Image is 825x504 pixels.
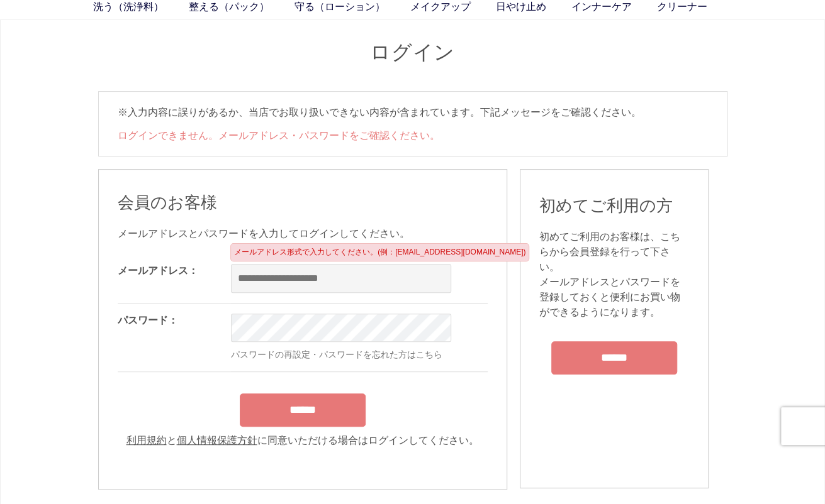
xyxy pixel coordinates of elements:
[177,435,257,446] a: 個人情報保護方針
[231,349,442,359] a: パスワードの再設定・パスワードを忘れた方はこちら
[539,196,673,215] span: 初めてご利用の方
[98,39,727,66] h1: ログイン
[118,226,488,241] div: メールアドレスとパスワードを入力してログインしてください。
[118,193,217,212] span: 会員のお客様
[118,104,708,121] p: ※入力内容に誤りがあるか、当店でお取り扱いできない内容が含まれています。下記メッセージをご確認ください。
[118,128,708,143] li: ログインできません。メールアドレス・パスワードをご確認ください。
[126,435,167,446] a: 利用規約
[118,433,488,448] div: と に同意いただける場合はログインしてください。
[539,229,689,320] div: 初めてご利用のお客様は、こちらから会員登録を行って下さい。 メールアドレスとパスワードを登録しておくと便利にお買い物ができるようになります。
[118,315,178,326] label: パスワード：
[230,243,529,261] div: メールアドレス形式で入力してください。(例：[EMAIL_ADDRESS][DOMAIN_NAME])
[118,265,198,276] label: メールアドレス：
